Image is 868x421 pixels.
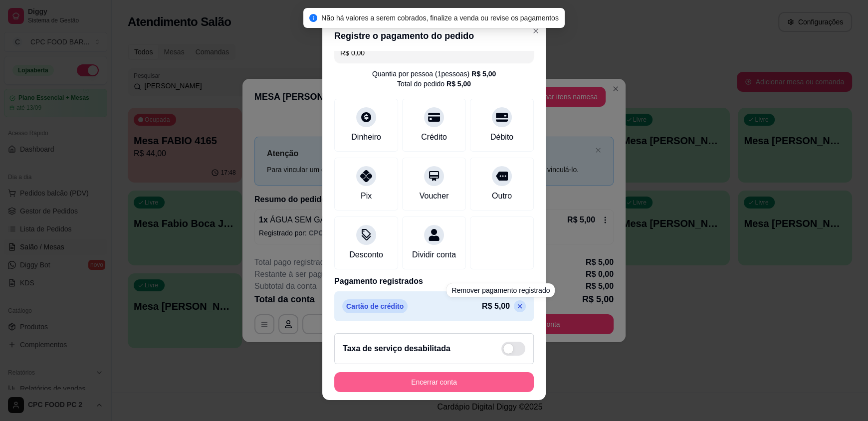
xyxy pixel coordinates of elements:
[446,283,555,297] div: Remover pagamento registrado
[490,131,513,143] div: Débito
[334,275,534,287] p: Pagamento registrados
[349,249,383,261] div: Desconto
[309,14,317,22] span: info-circle
[351,131,381,143] div: Dinheiro
[321,14,559,22] span: Não há valores a serem cobrados, finalize a venda ou revise os pagamentos
[482,300,510,312] p: R$ 5,00
[361,190,372,202] div: Pix
[420,190,449,202] div: Voucher
[372,69,496,79] div: Quantia por pessoa ( 1 pessoas)
[528,23,544,39] button: Close
[412,249,456,261] div: Dividir conta
[492,190,512,202] div: Outro
[446,79,471,89] div: R$ 5,00
[397,79,471,89] div: Total do pedido
[343,343,450,355] h2: Taxa de serviço desabilitada
[342,299,408,313] p: Cartão de crédito
[334,372,534,392] button: Encerrar conta
[340,43,528,63] input: Ex.: hambúrguer de cordeiro
[421,131,447,143] div: Crédito
[322,21,546,51] header: Registre o pagamento do pedido
[471,69,496,79] div: R$ 5,00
